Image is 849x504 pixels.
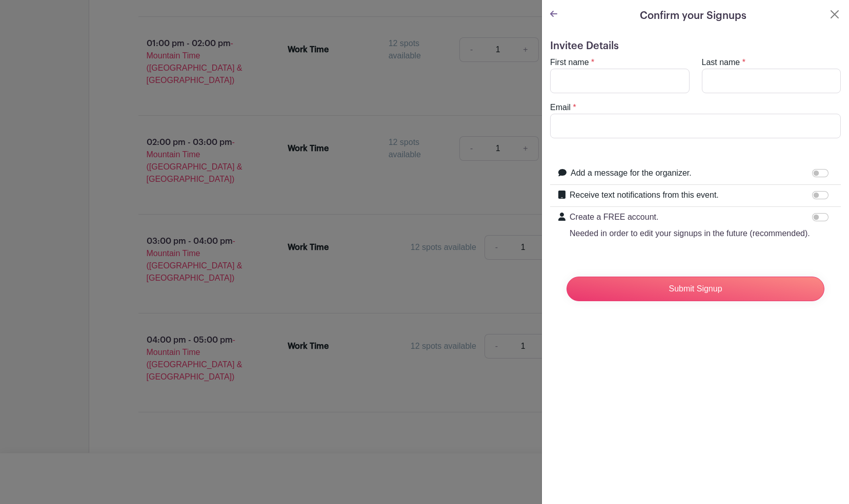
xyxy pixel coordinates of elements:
[828,8,841,20] button: Close
[550,56,589,69] label: First name
[570,189,719,201] label: Receive text notifications from this event.
[550,40,841,52] h5: Invitee Details
[550,101,571,114] label: Email
[570,227,810,240] p: Needed in order to edit your signups in the future (recommended).
[640,8,746,24] h5: Confirm your Signups
[570,211,810,223] p: Create a FREE account.
[702,56,740,69] label: Last name
[571,167,692,179] label: Add a message for the organizer.
[567,277,824,301] input: Submit Signup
